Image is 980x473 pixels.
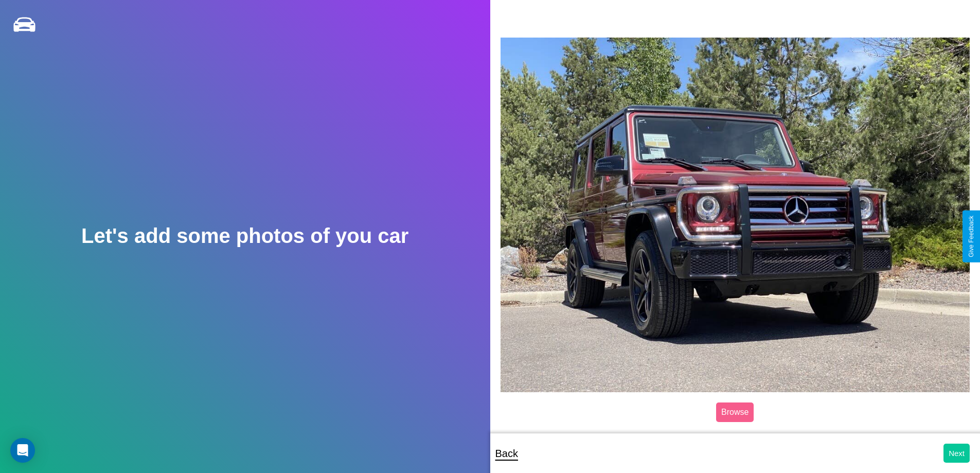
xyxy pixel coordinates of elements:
[495,444,518,463] p: Back
[968,216,975,257] div: Give Feedback
[501,38,970,392] img: posted
[943,444,970,463] button: Next
[81,224,408,248] h2: Let's add some photos of you car
[10,438,35,463] div: Open Intercom Messenger
[716,402,754,422] label: Browse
